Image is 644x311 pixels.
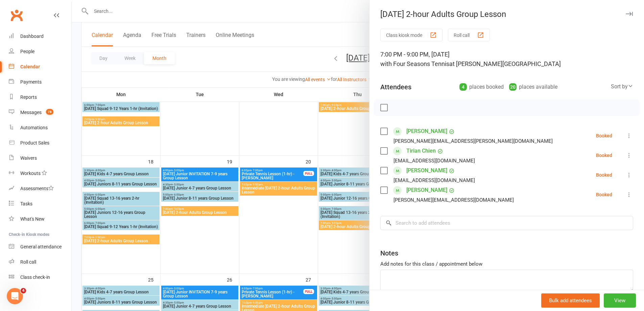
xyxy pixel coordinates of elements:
[459,82,504,92] div: places booked
[596,173,612,177] div: Booked
[9,181,71,196] a: Assessments
[380,50,633,69] div: 7:00 PM - 9:00 PM, [DATE]
[9,29,71,44] a: Dashboard
[7,288,23,304] iframe: Intercom live chat
[8,7,25,24] a: Clubworx
[21,288,26,293] span: 4
[9,212,71,227] a: What's New
[9,74,71,90] a: Payments
[9,254,71,270] a: Roll call
[20,64,40,69] div: Calendar
[9,196,71,212] a: Tasks
[509,83,517,91] div: 20
[393,176,475,185] div: [EMAIL_ADDRESS][DOMAIN_NAME]
[9,151,71,166] a: Waivers
[380,248,398,258] div: Notes
[20,244,62,249] div: General attendance
[406,146,436,156] a: Tirian Chien
[406,165,447,176] a: [PERSON_NAME]
[393,156,475,165] div: [EMAIL_ADDRESS][DOMAIN_NAME]
[380,29,443,41] button: Class kiosk mode
[448,29,490,41] button: Roll call
[20,259,36,265] div: Roll call
[9,239,71,254] a: General attendance kiosk mode
[20,186,54,191] div: Assessments
[46,109,53,115] span: 78
[380,260,633,268] div: Add notes for this class / appointment below
[20,216,45,222] div: What's New
[604,293,636,308] button: View
[596,192,612,197] div: Booked
[611,82,633,91] div: Sort by
[20,274,50,280] div: Class check-in
[9,270,71,285] a: Class kiosk mode
[449,60,561,67] span: at [PERSON_NAME][GEOGRAPHIC_DATA]
[20,34,44,39] div: Dashboard
[406,126,447,137] a: [PERSON_NAME]
[20,140,49,146] div: Product Sales
[596,133,612,138] div: Booked
[459,83,467,91] div: 4
[20,155,37,161] div: Waivers
[9,90,71,105] a: Reports
[406,185,447,196] a: [PERSON_NAME]
[9,44,71,59] a: People
[380,60,449,67] span: with Four Seasons Tennis
[369,9,644,19] div: [DATE] 2-hour Adults Group Lesson
[20,94,37,100] div: Reports
[541,293,600,308] button: Bulk add attendees
[20,110,42,115] div: Messages
[393,137,553,146] div: [PERSON_NAME][EMAIL_ADDRESS][PERSON_NAME][DOMAIN_NAME]
[20,79,42,85] div: Payments
[9,135,71,151] a: Product Sales
[20,171,41,176] div: Workouts
[9,105,71,120] a: Messages 78
[380,216,633,230] input: Search to add attendees
[9,120,71,135] a: Automations
[20,125,48,130] div: Automations
[20,201,32,206] div: Tasks
[380,82,411,92] div: Attendees
[596,153,612,158] div: Booked
[393,196,514,204] div: [PERSON_NAME][EMAIL_ADDRESS][DOMAIN_NAME]
[9,166,71,181] a: Workouts
[9,59,71,74] a: Calendar
[20,49,34,54] div: People
[509,82,557,92] div: places available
